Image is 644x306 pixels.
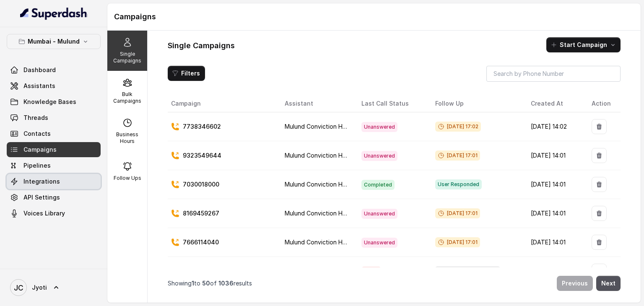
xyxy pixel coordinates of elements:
[355,95,429,112] th: Last Call Status
[168,95,278,112] th: Campaign
[7,94,101,109] a: Knowledge Bases
[285,210,404,217] span: Mulund Conviction HR Outbound Assistant
[111,91,144,104] p: Bulk Campaigns
[361,238,397,248] span: Unanswered
[168,279,252,288] p: Showing to of results
[361,151,397,161] span: Unanswered
[23,98,76,106] span: Knowledge Bases
[361,209,397,219] span: Unanswered
[7,190,101,205] a: API Settings
[111,51,144,64] p: Single Campaigns
[7,206,101,221] a: Voices Library
[524,95,585,112] th: Created At
[435,122,481,132] span: [DATE] 17:02
[111,131,144,145] p: Business Hours
[183,267,219,275] p: 8779457321
[585,95,621,112] th: Action
[7,110,101,125] a: Threads
[7,126,101,141] a: Contacts
[435,179,482,189] span: User Responded
[23,114,48,122] span: Threads
[192,280,194,287] span: 1
[361,122,397,132] span: Unanswered
[285,152,404,159] span: Mulund Conviction HR Outbound Assistant
[23,82,55,90] span: Assistants
[218,280,234,287] span: 1036
[23,66,56,74] span: Dashboard
[285,181,404,188] span: Mulund Conviction HR Outbound Assistant
[23,193,60,202] span: API Settings
[285,239,404,246] span: Mulund Conviction HR Outbound Assistant
[183,151,221,160] p: 9323549644
[486,66,621,82] input: Search by Phone Number
[435,150,480,161] span: [DATE] 17:01
[524,257,585,286] td: [DATE] 14:01
[168,66,205,81] button: Filters
[183,209,219,218] p: 8169459267
[32,283,47,292] span: Jyoti
[168,271,621,296] nav: Pagination
[524,199,585,228] td: [DATE] 14:01
[435,266,500,276] span: No follow-up scheduled
[361,267,381,277] span: Failed
[7,142,101,157] a: Campaigns
[285,123,404,130] span: Mulund Conviction HR Outbound Assistant
[183,122,221,131] p: 7738346602
[114,10,634,23] h1: Campaigns
[435,237,480,247] span: [DATE] 17:01
[23,161,51,170] span: Pipelines
[202,280,210,287] span: 50
[557,276,593,291] button: Previous
[278,95,355,112] th: Assistant
[168,39,235,52] h1: Single Campaigns
[546,37,621,52] button: Start Campaign
[524,112,585,141] td: [DATE] 14:02
[361,180,395,190] span: Completed
[7,62,101,78] a: Dashboard
[23,130,51,138] span: Contacts
[23,177,60,186] span: Integrations
[524,141,585,170] td: [DATE] 14:01
[7,276,101,299] a: Jyoti
[183,180,219,189] p: 7030018000
[7,78,101,93] a: Assistants
[435,208,480,218] span: [DATE] 17:01
[23,145,57,154] span: Campaigns
[14,283,23,292] text: JC
[28,36,80,47] p: Mumbai - Mulund
[114,175,141,182] p: Follow Ups
[7,34,101,49] button: Mumbai - Mulund
[7,158,101,173] a: Pipelines
[7,174,101,189] a: Integrations
[20,7,88,20] img: light.svg
[596,276,621,291] button: Next
[524,228,585,257] td: [DATE] 14:01
[524,170,585,199] td: [DATE] 14:01
[428,95,524,112] th: Follow Up
[183,238,219,246] p: 7666114040
[23,209,65,218] span: Voices Library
